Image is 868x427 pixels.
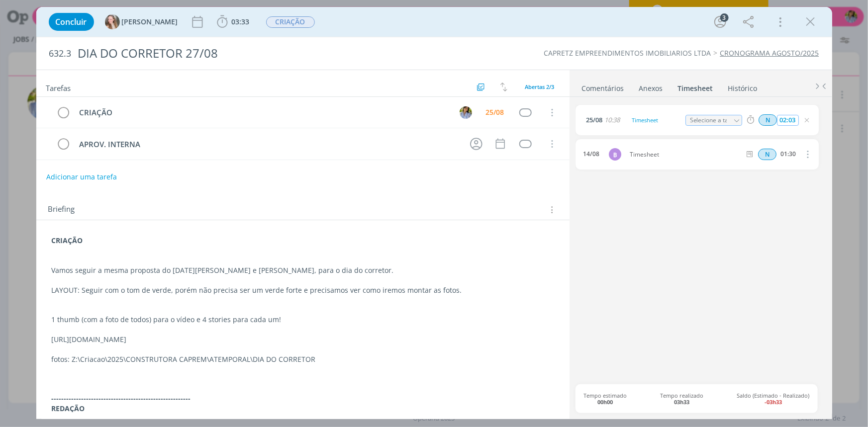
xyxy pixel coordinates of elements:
[49,48,72,59] span: 632.3
[675,398,690,406] b: 03h33
[460,106,472,119] img: A
[232,17,250,26] span: 03:33
[758,149,776,160] span: N
[728,79,758,93] a: Histórico
[36,7,832,419] div: dialog
[52,315,554,325] p: 1 thumb (com a foto de todos) para o vídeo e 4 stories para cada um!
[52,236,83,245] strong: CRIAÇÃO
[583,392,627,405] span: Tempo estimado
[626,152,745,158] span: Timesheet
[52,285,554,295] p: LAYOUT: Seguir com o tom de verde, porém não precisa ser um verde forte e precisamos ver como ire...
[544,48,711,58] a: CAPRETZ EMPREENDIMENTOS IMOBILIARIOS LTDA
[639,84,663,93] div: Anexos
[661,392,704,405] span: Tempo realizado
[581,79,625,93] a: Comentários
[105,14,178,29] button: G[PERSON_NAME]
[46,81,71,93] span: Tarefas
[266,16,315,28] button: CRIAÇÃO
[586,117,602,123] span: 25/08
[266,16,315,28] span: CRIAÇÃO
[780,151,796,158] div: 01:30
[52,404,85,413] strong: REDAÇÃO
[214,14,252,30] button: 03:33
[758,149,776,160] div: Horas normais
[49,13,94,31] button: Concluir
[46,168,117,186] button: Adicionar uma tarefa
[720,13,729,22] div: 3
[105,14,120,29] img: G
[459,105,474,120] button: A
[609,148,621,161] div: B
[583,151,599,158] div: 14/08
[765,398,782,406] b: -03h33
[75,138,461,151] div: APROV. INTERNA
[52,394,191,403] strong: --------------------------------------------------------
[712,14,728,30] button: 3
[486,109,504,116] div: 25/08
[74,41,494,66] div: DIA DO CORRETOR 27/08
[52,265,554,275] p: Vamos seguir a mesma proposta do [DATE][PERSON_NAME] e [PERSON_NAME], para o dia do corretor.
[75,106,451,119] div: CRIAÇÃO
[630,115,683,126] div: Timesheet
[759,114,777,126] div: Horas normais
[525,83,555,90] span: Abertas 2/3
[52,335,554,344] p: [URL][DOMAIN_NAME]
[122,18,178,25] span: [PERSON_NAME]
[720,48,819,58] a: CRONOGRAMA AGOSTO/2025
[56,18,87,26] span: Concluir
[677,79,714,93] a: Timesheet
[52,354,554,364] p: fotos: Z:\Criacao\2025\CONSTRUTORA CAPREM\ATEMPORAL\DIA DO CORRETOR
[737,392,810,405] span: Saldo (Estimado - Realizado)
[604,117,620,123] span: 10:38
[500,83,507,91] img: arrow-down-up.svg
[48,203,75,216] span: Briefing
[597,398,613,406] b: 00h00
[759,114,777,126] span: N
